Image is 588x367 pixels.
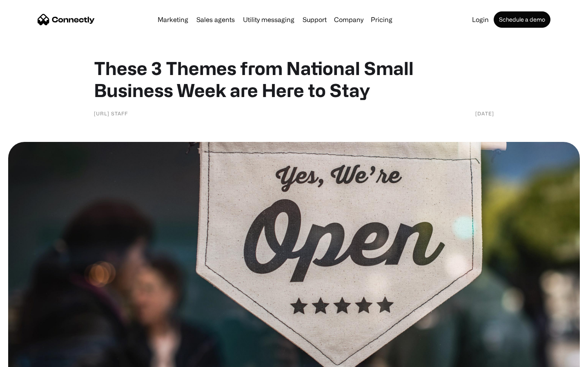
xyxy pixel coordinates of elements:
[193,16,238,23] a: Sales agents
[8,353,49,364] aside: Language selected: English
[469,16,492,23] a: Login
[94,109,128,117] div: [URL] Staff
[494,11,550,28] a: Schedule a demo
[154,16,192,23] a: Marketing
[334,14,363,25] div: Company
[299,16,330,23] a: Support
[240,16,298,23] a: Utility messaging
[16,353,49,364] ul: Language list
[94,57,494,101] h1: These 3 Themes from National Small Business Week are Here to Stay
[367,16,396,23] a: Pricing
[475,109,494,117] div: [DATE]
